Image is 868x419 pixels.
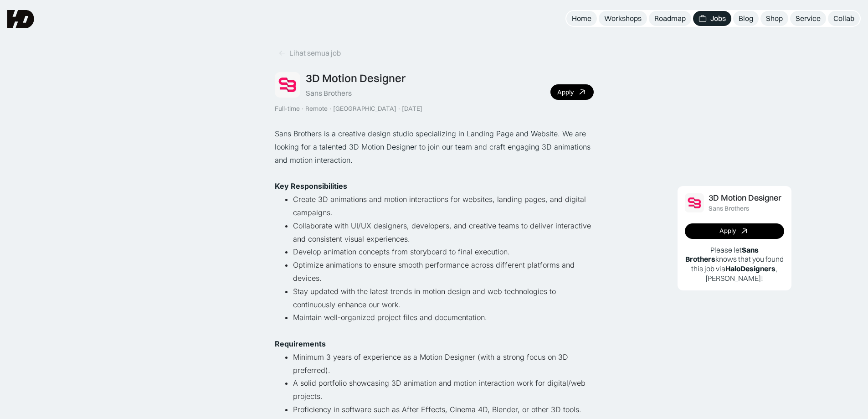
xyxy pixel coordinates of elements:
div: Apply [719,227,736,235]
div: Blog [739,14,753,23]
p: Sans Brothers is a creative design studio specializing in Landing Page and Website. We are lookin... [275,127,594,166]
div: Shop [766,14,783,23]
img: Job Image [275,72,300,98]
li: Develop animation concepts from storyboard to final execution. [293,245,594,259]
li: Minimum 3 years of experience as a Motion Designer (with a strong focus on 3D preferred). [293,351,594,377]
a: Workshops [599,11,647,26]
div: Full-time [275,105,300,113]
a: Blog [733,11,759,26]
a: Jobs [693,11,731,26]
div: · [301,105,304,113]
a: Collab [828,11,860,26]
div: · [329,105,332,113]
div: Service [796,14,821,23]
b: Sans Brothers [685,245,759,264]
a: Home [566,11,597,26]
a: Lihat semua job [275,46,344,61]
div: Sans Brothers [306,88,352,98]
p: ‍ [275,167,594,180]
div: Lihat semua job [289,48,341,58]
div: [GEOGRAPHIC_DATA] [333,105,396,113]
a: Service [790,11,826,26]
div: Jobs [710,14,726,23]
div: Home [572,14,591,23]
a: Roadmap [649,11,691,26]
div: Collab [833,14,854,23]
li: A solid portfolio showcasing 3D animation and motion interaction work for digital/web projects. [293,377,594,403]
li: Maintain well-organized project files and documentation. [293,311,594,324]
li: Proficiency in software such as After Effects, Cinema 4D, Blender, or other 3D tools. [293,403,594,416]
li: Create 3D animations and motion interactions for websites, landing pages, and digital campaigns. [293,193,594,219]
div: [DATE] [402,105,422,113]
b: HaloDesigners [725,264,776,273]
div: Roadmap [654,14,686,23]
div: · [397,105,401,113]
div: 3D Motion Designer [709,193,781,203]
a: Apply [685,223,784,239]
a: Apply [550,84,594,100]
img: Job Image [685,193,704,212]
div: Remote [305,105,328,113]
div: Sans Brothers [709,205,749,212]
li: Optimize animations to ensure smooth performance across different platforms and devices. [293,259,594,285]
li: Stay updated with the latest trends in motion design and web technologies to continuously enhance... [293,285,594,311]
a: Shop [760,11,788,26]
strong: Key Responsibilities [275,181,347,191]
p: ‍ [275,324,594,337]
strong: Requirements [275,339,326,348]
p: Please let knows that you found this job via , [PERSON_NAME]! [685,245,784,283]
div: 3D Motion Designer [306,72,406,85]
li: Collaborate with UI/UX designers, developers, and creative teams to deliver interactive and consi... [293,219,594,246]
div: Workshops [604,14,642,23]
div: Apply [557,88,574,96]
